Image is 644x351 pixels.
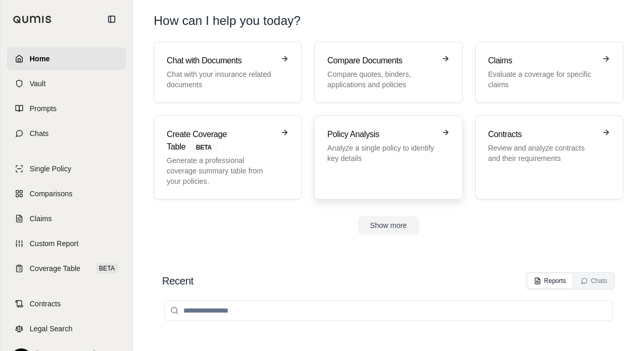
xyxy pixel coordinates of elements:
span: Comparisons [30,188,72,199]
span: BETA [190,142,218,153]
h1: How can I help you today? [154,12,623,29]
a: Claims [7,207,126,230]
a: Chat with DocumentsChat with your insurance related documents [154,42,302,103]
span: Claims [30,213,52,224]
p: Generate a professional coverage summary table from your policies. [167,155,274,186]
div: Reports [534,277,566,285]
a: Comparisons [7,182,126,205]
a: Single Policy [7,157,126,180]
h3: Create Coverage Table [167,128,274,153]
a: ClaimsEvaluate a coverage for specific claims [475,42,623,103]
span: Contracts [30,299,61,309]
span: Single Policy [30,164,71,174]
h3: Compare Documents [327,55,435,67]
span: Legal Search [30,323,73,334]
p: Chat with your insurance related documents [167,69,274,90]
a: Home [7,47,126,70]
a: Legal Search [7,317,126,340]
a: Policy AnalysisAnalyze a single policy to identify key details [314,115,462,199]
span: Vault [30,78,46,89]
a: Vault [7,72,126,95]
button: Chats [574,274,613,288]
span: Coverage Table [30,263,81,274]
h2: Recent [162,274,193,288]
p: Evaluate a coverage for specific claims [488,69,596,90]
span: Custom Report [30,238,78,249]
a: Prompts [7,97,126,120]
h3: Chat with Documents [167,55,274,67]
h3: Contracts [488,128,596,141]
h3: Claims [488,55,596,67]
a: Coverage TableBETA [7,257,126,280]
p: Review and analyze contracts and their requirements [488,143,596,164]
span: BETA [96,263,118,274]
a: Custom Report [7,232,126,255]
a: Chats [7,122,126,145]
span: Chats [30,128,49,139]
div: Chats [581,277,607,285]
span: Home [30,53,50,64]
p: Compare quotes, binders, applications and policies [327,69,435,90]
h3: Policy Analysis [327,128,435,141]
button: Reports [528,274,572,288]
p: Analyze a single policy to identify key details [327,143,435,164]
span: Prompts [30,103,57,114]
a: ContractsReview and analyze contracts and their requirements [475,115,623,199]
a: Compare DocumentsCompare quotes, binders, applications and policies [314,42,462,103]
a: Create Coverage TableBETAGenerate a professional coverage summary table from your policies. [154,115,302,199]
button: Show more [358,216,420,235]
img: Qumis Logo [13,16,52,23]
a: Contracts [7,292,126,315]
button: Collapse sidebar [103,11,120,28]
